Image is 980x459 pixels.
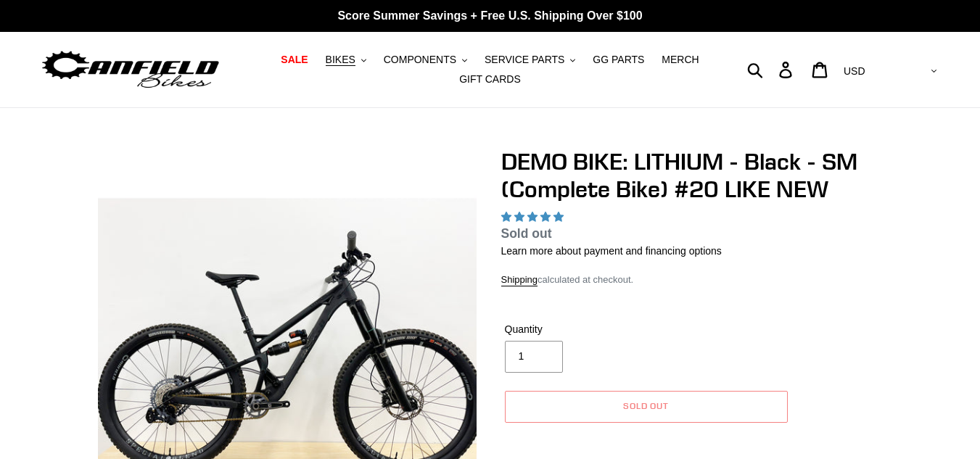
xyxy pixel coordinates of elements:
img: Canfield Bikes [40,47,221,93]
label: Quantity [505,322,643,337]
button: Sold out [505,391,788,423]
span: 5.00 stars [501,211,567,223]
a: Learn more about payment and financing options [501,245,722,257]
span: MERCH [662,54,699,66]
a: MERCH [654,50,706,70]
span: SALE [281,54,308,66]
span: Sold out [623,400,670,411]
a: GIFT CARDS [452,70,528,89]
span: GG PARTS [593,54,644,66]
span: Sold out [501,226,552,241]
span: COMPONENTS [384,54,456,66]
a: Shipping [501,274,538,286]
button: SERVICE PARTS [477,50,582,70]
div: calculated at checkout. [501,273,886,287]
h1: DEMO BIKE: LITHIUM - Black - SM (Complete Bike) #20 LIKE NEW [501,148,886,204]
a: SALE [273,50,315,70]
span: BIKES [326,54,355,66]
button: BIKES [318,50,374,70]
span: SERVICE PARTS [485,54,564,66]
button: COMPONENTS [376,50,474,70]
a: GG PARTS [585,50,651,70]
span: GIFT CARDS [459,73,521,86]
